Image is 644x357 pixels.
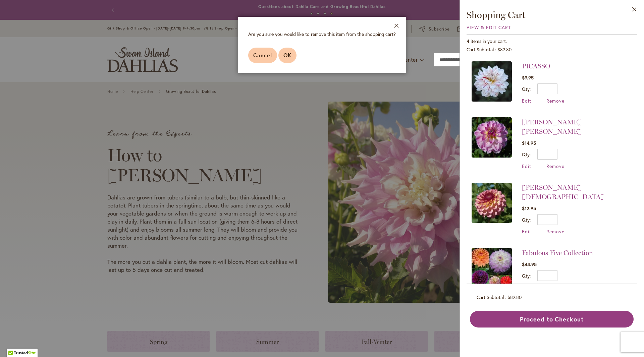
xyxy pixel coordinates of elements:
[472,248,512,288] img: Fabulous Five Collection
[472,117,512,158] img: LISA LISA
[283,52,291,59] span: OK
[472,61,512,104] a: PICASSO
[467,38,469,44] span: 4
[522,228,531,235] a: Edit
[522,183,604,201] a: [PERSON_NAME][DEMOGRAPHIC_DATA]
[497,46,512,53] span: $82.80
[472,183,512,223] img: Foxy Lady
[278,48,297,63] button: OK
[507,294,522,300] span: $82.80
[522,151,531,158] label: Qty
[467,9,526,20] span: Shopping Cart
[470,311,634,328] button: Proceed to Checkout
[472,183,512,235] a: Foxy Lady
[522,205,536,212] span: $12.95
[522,273,531,279] label: Qty
[522,217,531,223] label: Qty
[522,261,537,267] span: $44.95
[522,98,531,104] a: Edit
[471,38,507,44] span: items in your cart.
[522,163,531,169] a: Edit
[546,98,565,104] a: Remove
[522,74,534,81] span: $9.95
[522,249,593,257] a: Fabulous Five Collection
[522,86,531,92] label: Qty
[248,48,277,63] button: Cancel
[477,294,504,300] span: Cart Subtotal
[546,163,565,169] a: Remove
[248,31,396,38] div: Are you sure you would like to remove this item from the shopping cart?
[467,24,511,31] a: View & Edit Cart
[467,46,494,53] span: Cart Subtotal
[522,118,582,135] a: [PERSON_NAME] [PERSON_NAME]
[522,62,550,70] a: PICASSO
[546,228,565,235] a: Remove
[472,61,512,102] img: PICASSO
[472,248,512,291] a: Fabulous Five Collection
[253,52,272,59] span: Cancel
[522,140,536,146] span: $14.95
[472,117,512,169] a: LISA LISA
